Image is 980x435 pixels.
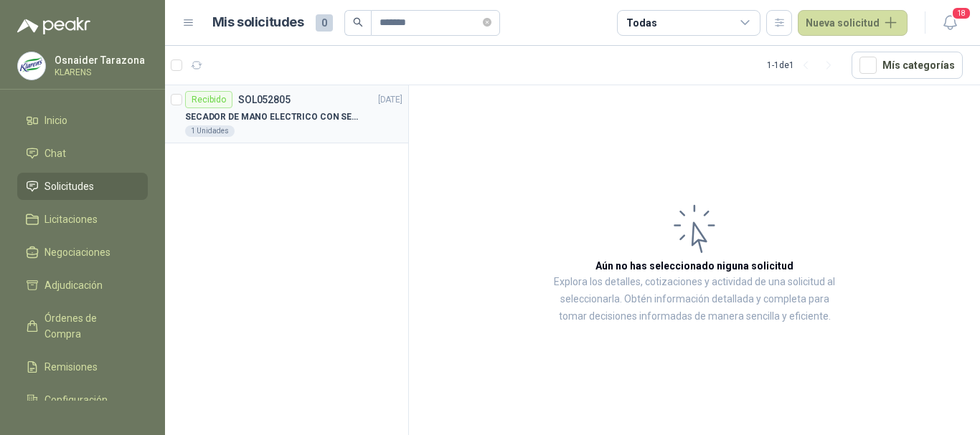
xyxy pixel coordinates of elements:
span: close-circle [483,18,491,27]
div: Todas [626,15,656,31]
button: Nueva solicitud [798,10,908,36]
a: Adjudicación [17,272,148,299]
button: Mís categorías [852,52,963,79]
span: Configuración [44,392,108,408]
p: [DATE] [378,93,402,107]
span: search [353,17,363,27]
a: Licitaciones [17,206,148,233]
p: Explora los detalles, cotizaciones y actividad de una solicitud al seleccionarla. Obtén informaci... [552,274,837,325]
span: Chat [44,145,66,161]
a: Negociaciones [17,239,148,266]
p: SOL052805 [238,95,291,105]
img: Company Logo [18,52,45,80]
a: Chat [17,140,148,167]
span: Órdenes de Compra [44,310,134,342]
span: Licitaciones [44,211,98,227]
p: Osnaider Tarazona [55,55,145,65]
span: 18 [951,6,971,20]
span: Adjudicación [44,277,103,293]
a: Remisiones [17,353,148,381]
p: KLARENS [55,68,145,77]
a: Órdenes de Compra [17,305,148,348]
a: Configuración [17,386,148,414]
span: Remisiones [44,359,98,375]
a: Solicitudes [17,173,148,200]
span: 0 [316,14,333,32]
a: RecibidoSOL052805[DATE] SECADOR DE MANO ELECTRICO CON SENSOR1 Unidades [165,85,408,143]
p: SECADOR DE MANO ELECTRICO CON SENSOR [185,110,364,124]
div: 1 - 1 de 1 [767,54,840,77]
div: Recibido [185,91,232,108]
h3: Aún no has seleccionado niguna solicitud [595,258,793,274]
a: Inicio [17,107,148,134]
img: Logo peakr [17,17,90,34]
div: 1 Unidades [185,125,235,137]
span: Solicitudes [44,178,94,194]
span: Inicio [44,113,67,128]
h1: Mis solicitudes [212,12,304,33]
button: 18 [937,10,963,36]
span: Negociaciones [44,244,110,260]
span: close-circle [483,16,491,29]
